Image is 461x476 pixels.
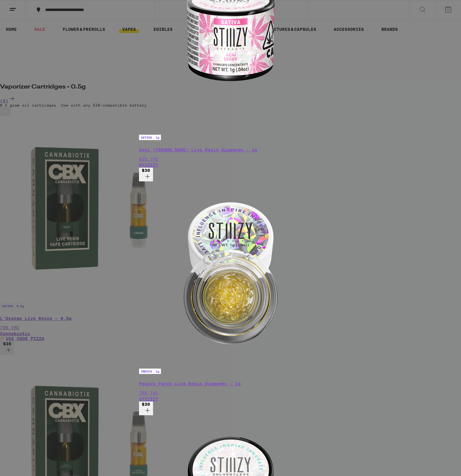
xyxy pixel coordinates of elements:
[154,369,161,374] p: 1g
[142,168,150,173] span: $30
[139,397,322,402] div: STIIIZY
[139,369,154,374] p: INDICA
[142,402,150,407] span: $30
[139,168,153,181] button: Add to bag
[139,147,322,152] p: Acai [PERSON_NAME] Live Resin Diamonds - 1g
[139,157,322,162] p: 82% THC
[139,402,153,415] button: Add to bag
[154,135,161,140] p: 1g
[139,391,322,395] p: 78% THC
[139,381,322,386] p: Papaya Punch Live Resin Diamonds - 1g
[139,135,154,140] p: SATIVA
[139,181,322,365] img: STIIIZY - Papaya Punch Live Resin Diamonds - 1g
[139,181,322,402] a: Open page for Papaya Punch Live Resin Diamonds - 1g from STIIIZY
[139,163,322,168] div: STIIIZY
